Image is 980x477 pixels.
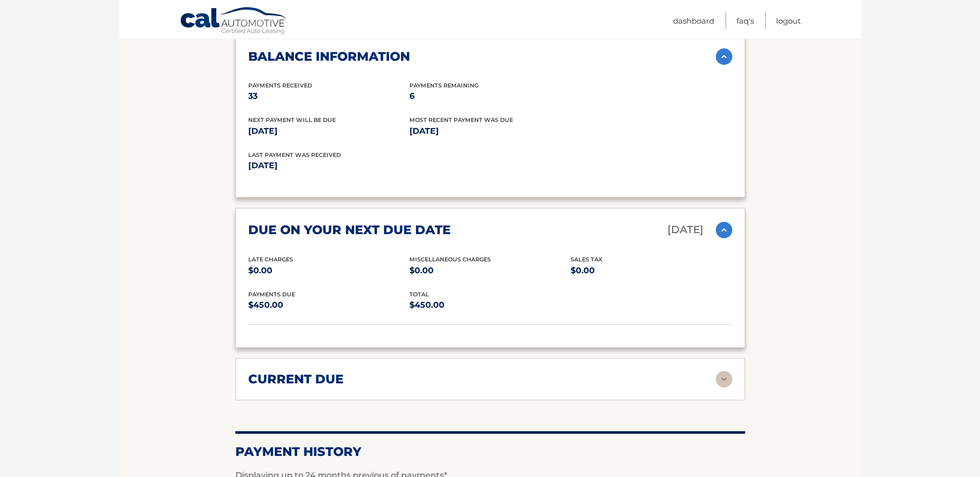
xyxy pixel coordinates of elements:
span: Most Recent Payment Was Due [409,116,513,123]
a: Logout [776,12,801,29]
p: $450.00 [409,298,571,312]
p: 33 [248,89,409,103]
span: total [409,291,429,298]
span: Next Payment will be due [248,116,336,123]
img: accordion-active.svg [716,48,732,65]
img: accordion-rest.svg [716,371,732,387]
span: Last Payment was received [248,151,341,158]
span: Payments Remaining [409,82,478,89]
p: [DATE] [248,124,409,138]
span: Miscellaneous Charges [409,256,491,263]
img: accordion-active.svg [716,222,732,238]
p: $0.00 [571,263,732,278]
h2: Payment History [235,444,745,460]
span: Payments Due [248,291,295,298]
p: $450.00 [248,298,409,312]
span: Sales Tax [571,256,603,263]
p: [DATE] [409,124,571,138]
a: Dashboard [673,12,714,29]
p: [DATE] [667,221,703,239]
p: $0.00 [409,263,571,278]
p: $0.00 [248,263,409,278]
p: [DATE] [248,158,490,173]
span: Payments Received [248,82,312,89]
a: FAQ's [736,12,754,29]
h2: balance information [248,49,410,64]
h2: due on your next due date [248,222,451,238]
p: 6 [409,89,571,103]
h2: current due [248,372,343,387]
span: Late Charges [248,256,293,263]
a: Cal Automotive [180,7,288,37]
